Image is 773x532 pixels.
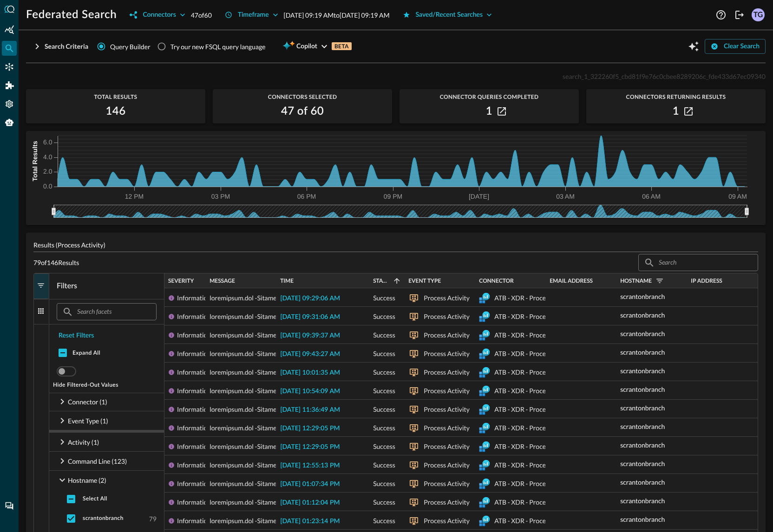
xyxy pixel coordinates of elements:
[59,330,94,342] div: Reset Filters
[620,403,665,413] p: scrantonbranch
[280,407,340,413] span: [DATE] 11:36:49 AM
[691,278,722,284] span: IP Address
[177,382,216,400] div: Informational
[373,419,395,437] span: Success
[211,193,230,200] tspan: 03 PM
[49,411,164,430] div: Event Type (1)
[408,278,441,284] span: Event Type
[397,7,498,22] button: Saved/Recent Searches
[72,350,100,356] span: Expand All
[43,138,52,146] tspan: 6.0
[373,307,395,326] span: Success
[424,400,470,419] div: Process Activity
[2,22,17,37] div: Summary Insights
[373,512,395,530] span: Success
[494,474,571,493] div: ATB - XDR - ProcessEvents
[219,7,284,22] button: Timeframe
[373,437,395,456] span: Success
[416,9,483,21] div: Saved/Recent Searches
[373,382,395,400] span: Success
[124,7,190,22] button: Connectors
[49,433,164,451] div: Activity (1)
[728,193,747,200] tspan: 09 AM
[494,307,571,326] div: ATB - XDR - ProcessEvents
[424,326,470,344] div: Process Activity
[714,7,728,22] button: Help
[2,78,17,93] div: Addons
[556,193,575,200] tspan: 03 AM
[31,141,39,181] tspan: Total Results
[210,278,235,284] span: Message
[424,344,470,363] div: Process Activity
[563,72,766,80] span: search_1_322260f5_cbd81f9e76c0cbee8289206c_fde433d67ec09340
[53,383,118,388] span: Hide Filtered-Out Values
[494,326,571,344] div: ATB - XDR - ProcessEvents
[620,514,665,524] p: scrantonbranch
[297,193,316,200] tspan: 06 PM
[620,422,665,431] p: scrantonbranch
[177,456,216,474] div: Informational
[149,514,157,524] p: 79
[332,42,352,50] p: BETA
[732,7,747,22] button: Logout
[494,512,571,530] div: ATB - XDR - ProcessEvents
[177,474,216,493] div: Informational
[373,289,395,307] span: Success
[620,477,665,487] p: scrantonbranch
[26,39,94,54] button: Search Criteria
[177,400,216,419] div: Informational
[43,153,52,161] tspan: 4.0
[752,8,765,21] div: TG
[494,363,571,382] div: ATB - XDR - ProcessEvents
[191,10,212,20] p: 47 of 60
[2,499,17,513] div: Chat
[280,314,340,320] span: [DATE] 09:31:06 AM
[479,348,490,359] svg: Azure Log Analytics
[83,515,147,522] span: scrantonbranch
[43,182,52,190] tspan: 0.0
[620,292,665,301] p: scrantonbranch
[550,278,593,284] span: Email Address
[2,41,17,56] div: Federated Search
[469,193,489,200] tspan: [DATE]
[494,382,571,400] div: ATB - XDR - ProcessEvents
[280,518,340,525] span: [DATE] 01:23:14 PM
[177,289,216,307] div: Informational
[177,307,216,326] div: Informational
[280,444,340,450] span: [DATE] 12:29:05 PM
[280,351,340,357] span: [DATE] 09:43:27 AM
[277,39,357,54] button: CopilotBETA
[280,425,340,432] span: [DATE] 12:29:05 PM
[213,94,392,100] span: Connectors Selected
[494,493,571,512] div: ATB - XDR - ProcessEvents
[373,278,389,284] span: Status
[486,104,492,119] h2: 1
[479,478,490,489] svg: Azure Log Analytics
[384,193,402,200] tspan: 09 PM
[620,384,665,394] p: scrantonbranch
[424,363,470,382] div: Process Activity
[49,471,164,489] div: Hostname (2)
[280,295,340,302] span: [DATE] 09:29:06 AM
[280,462,340,469] span: [DATE] 12:55:13 PM
[642,193,661,200] tspan: 06 AM
[620,496,665,506] p: scrantonbranch
[373,326,395,344] span: Success
[424,437,470,456] div: Process Activity
[424,493,470,512] div: Process Activity
[373,344,395,363] span: Success
[68,456,127,466] p: Command Line (123)
[424,474,470,493] div: Process Activity
[177,512,216,530] div: Informational
[620,310,665,320] p: scrantonbranch
[705,39,766,54] button: Clear Search
[296,41,317,52] span: Copilot
[280,481,340,487] span: [DATE] 01:07:34 PM
[177,326,216,344] div: Informational
[424,382,470,400] div: Process Activity
[620,459,665,468] p: scrantonbranch
[45,41,88,52] div: Search Criteria
[479,515,490,526] svg: Azure Log Analytics
[177,419,216,437] div: Informational
[479,330,490,341] svg: Azure Log Analytics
